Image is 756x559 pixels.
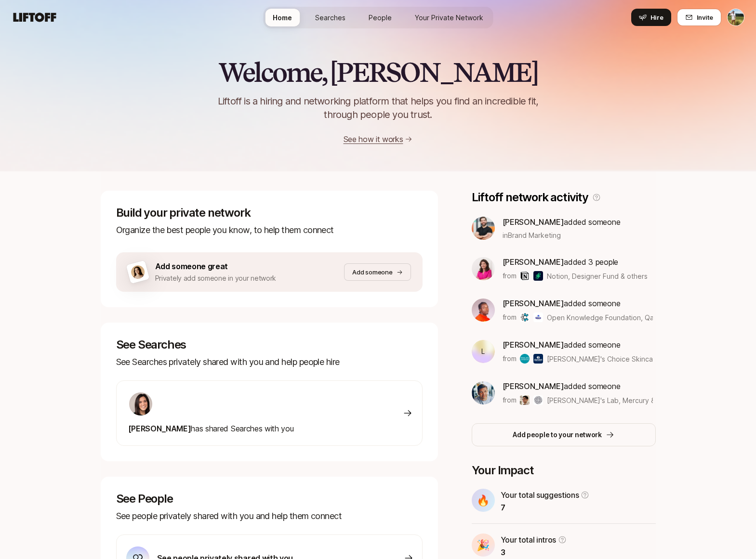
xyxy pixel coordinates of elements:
[503,270,517,282] p: from
[116,355,423,369] p: See Searches privately shared with you and help people hire
[503,257,564,267] span: [PERSON_NAME]
[520,354,530,364] img: Paula's Choice Skincare
[503,381,564,391] span: [PERSON_NAME]
[728,9,744,26] img: Tyler Kieft
[533,395,543,405] img: Mercury
[369,13,392,23] span: People
[503,230,561,240] span: in Brand Marketing
[407,9,491,26] a: Your Private Network
[501,533,557,546] p: Your total intros
[116,206,423,220] p: Build your private network
[273,13,292,23] span: Home
[513,429,602,441] p: Add people to your network
[697,13,713,22] span: Invite
[677,9,721,26] button: Invite
[481,346,485,357] p: L
[344,134,403,144] a: See how it works
[307,9,353,26] a: Searches
[503,380,653,392] p: added someone
[315,13,345,23] span: Searches
[503,216,621,228] p: added someone
[547,313,713,322] span: Open Knowledge Foundation, QaceHomes & others
[727,9,744,26] button: Tyler Kieft
[503,353,517,364] p: from
[520,395,530,405] img: Kunal's Lab
[503,312,517,323] p: from
[501,489,579,501] p: Your total suggestions
[472,423,656,446] button: Add people to your network
[503,299,564,308] span: [PERSON_NAME]
[547,271,648,281] span: Notion, Designer Fund & others
[116,338,423,351] p: See Searches
[472,533,495,557] div: 🎉
[472,489,495,512] div: 🔥
[155,260,277,273] p: Add someone great
[129,264,146,280] img: woman-on-brown-bg.png
[503,217,564,227] span: [PERSON_NAME]
[472,191,588,204] p: Liftoff network activity
[520,271,530,281] img: Notion
[206,94,551,121] p: Liftoff is a hiring and networking platform that helps you find an incredible fit, through people...
[361,9,399,26] a: People
[547,395,653,405] span: [PERSON_NAME]'s Lab, Mercury & others
[116,509,423,523] p: See people privately shared with you and help them connect
[533,312,543,322] img: QaceHomes
[472,299,495,322] img: 51485a00_fd54_4cf9_856c_c539265443d0.jpg
[129,392,152,416] img: 71d7b91d_d7cb_43b4_a7ea_a9b2f2cc6e03.jpg
[520,312,530,322] img: Open Knowledge Foundation
[344,263,411,281] button: Add someone
[352,267,392,277] p: Add someone
[631,9,671,26] button: Hire
[472,381,495,404] img: ACg8ocKEKRaDdLI4UrBIVgU4GlSDRsaw4FFi6nyNfamyhzdGAwDX=s160-c
[472,217,495,240] img: 64349cb3_d805_4e48_8fe1_474e7050d9fa.jpg
[503,394,517,406] p: from
[533,271,543,281] img: Designer Fund
[116,223,423,237] p: Organize the best people you know, to help them connect
[415,13,483,23] span: Your Private Network
[128,424,294,433] span: has shared Searches with you
[501,546,567,559] p: 3
[650,13,663,22] span: Hire
[265,9,300,26] a: Home
[501,501,590,514] p: 7
[155,273,277,284] p: Privately add someone in your network
[503,338,653,351] p: added someone
[533,354,543,364] img: Darwin's Natural Pet Products
[503,256,648,268] p: added 3 people
[472,464,656,477] p: Your Impact
[116,492,423,506] p: See People
[218,58,538,87] h2: Welcome, [PERSON_NAME]
[128,424,191,433] span: [PERSON_NAME]
[472,257,495,280] img: 9e09e871_5697_442b_ae6e_b16e3f6458f8.jpg
[503,340,564,350] span: [PERSON_NAME]
[503,297,653,310] p: added someone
